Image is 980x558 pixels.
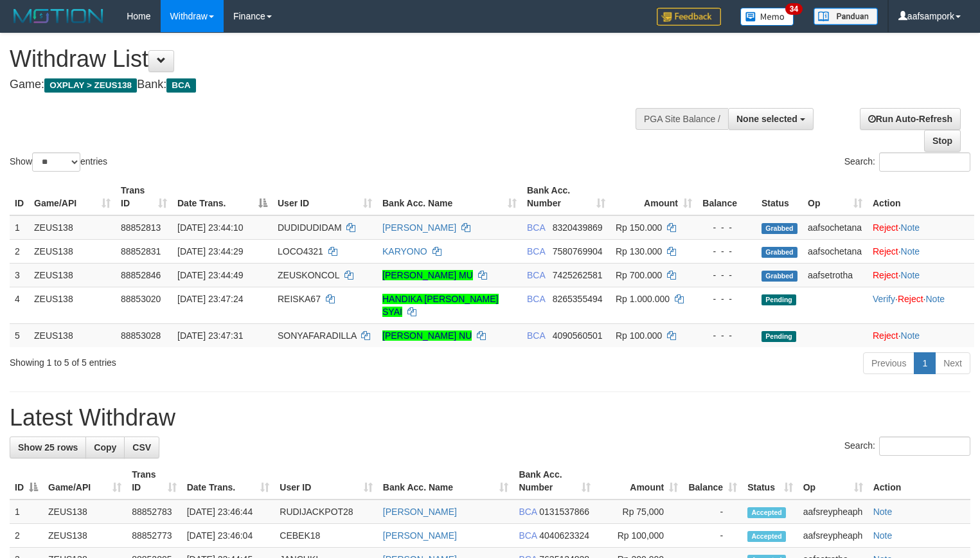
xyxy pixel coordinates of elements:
span: 88853020 [121,294,161,304]
td: aafsochetana [803,215,868,240]
td: CEBEK18 [274,524,378,548]
span: Rp 150.000 [616,222,662,233]
h4: Game: Bank: [10,78,641,91]
th: Trans ID: activate to sort column ascending [116,179,172,215]
th: Op: activate to sort column ascending [798,463,868,500]
span: CSV [132,442,151,453]
span: Copy 8320439869 to clipboard [553,222,603,233]
span: Copy 7425262581 to clipboard [553,270,603,280]
td: · [868,239,974,263]
td: 1 [10,500,43,524]
th: Trans ID: activate to sort column ascending [127,463,182,500]
span: BCA [519,507,537,517]
td: 2 [10,239,29,263]
span: ZEUSKONCOL [278,270,339,280]
span: Show 25 rows [18,442,78,453]
span: Pending [762,294,796,305]
span: Rp 100.000 [616,330,662,341]
th: Balance: activate to sort column ascending [683,463,742,500]
span: 88853028 [121,330,161,341]
a: Verify [873,294,895,304]
td: · [868,215,974,240]
th: Date Trans.: activate to sort column descending [172,179,272,215]
div: - - - [702,269,751,282]
span: [DATE] 23:44:29 [177,246,243,256]
a: Reject [873,246,898,256]
a: Reject [873,270,898,280]
td: · [868,263,974,287]
div: - - - [702,245,751,258]
td: · · [868,287,974,323]
th: ID: activate to sort column descending [10,463,43,500]
th: Bank Acc. Number: activate to sort column ascending [513,463,596,500]
a: HANDIKA [PERSON_NAME] SYAI [382,294,499,317]
th: Amount: activate to sort column ascending [610,179,697,215]
span: BCA [527,246,545,256]
th: Date Trans.: activate to sort column ascending [182,463,275,500]
a: [PERSON_NAME] [383,507,457,517]
span: Accepted [747,531,786,542]
th: Bank Acc. Number: activate to sort column ascending [522,179,610,215]
a: 1 [914,352,936,374]
td: - [683,500,742,524]
th: Bank Acc. Name: activate to sort column ascending [377,179,522,215]
span: BCA [527,270,545,280]
td: aafsochetana [803,239,868,263]
h1: Latest Withdraw [10,405,970,431]
img: MOTION_logo.png [10,6,107,26]
label: Search: [844,152,970,172]
a: Reject [873,222,898,233]
a: [PERSON_NAME] [382,222,456,233]
select: Showentries [32,152,80,172]
span: REISKA67 [278,294,321,304]
a: Run Auto-Refresh [860,108,961,130]
th: Status: activate to sort column ascending [742,463,798,500]
a: Note [925,294,945,304]
th: Game/API: activate to sort column ascending [29,179,116,215]
td: ZEUS138 [43,524,127,548]
td: - [683,524,742,548]
img: Button%20Memo.svg [740,8,794,26]
span: BCA [166,78,195,93]
span: Copy 4040623324 to clipboard [539,530,589,541]
td: 88852773 [127,524,182,548]
div: - - - [702,329,751,342]
a: [PERSON_NAME] [383,530,457,541]
input: Search: [879,437,970,456]
span: [DATE] 23:47:24 [177,294,243,304]
span: Copy 4090560501 to clipboard [553,330,603,341]
a: KARYONO [382,246,427,256]
td: 4 [10,287,29,323]
span: Pending [762,331,796,342]
span: BCA [527,294,545,304]
td: 5 [10,323,29,347]
a: Note [901,330,920,341]
th: Balance [697,179,756,215]
th: Amount: activate to sort column ascending [596,463,683,500]
span: 88852846 [121,270,161,280]
a: CSV [124,437,159,458]
a: Note [873,507,893,517]
a: Previous [863,352,914,374]
img: panduan.png [814,8,878,25]
th: Action [868,179,974,215]
span: BCA [519,530,537,541]
th: Status [756,179,803,215]
span: Accepted [747,507,786,518]
span: Grabbed [762,247,797,258]
button: None selected [728,108,814,130]
th: Action [868,463,970,500]
td: ZEUS138 [29,239,116,263]
input: Search: [879,152,970,172]
a: Reject [873,330,898,341]
span: 88852831 [121,246,161,256]
span: [DATE] 23:47:31 [177,330,243,341]
span: Copy [94,442,116,453]
td: ZEUS138 [29,215,116,240]
label: Search: [844,437,970,456]
h1: Withdraw List [10,46,641,72]
th: ID [10,179,29,215]
span: Grabbed [762,223,797,234]
label: Show entries [10,152,107,172]
td: [DATE] 23:46:04 [182,524,275,548]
